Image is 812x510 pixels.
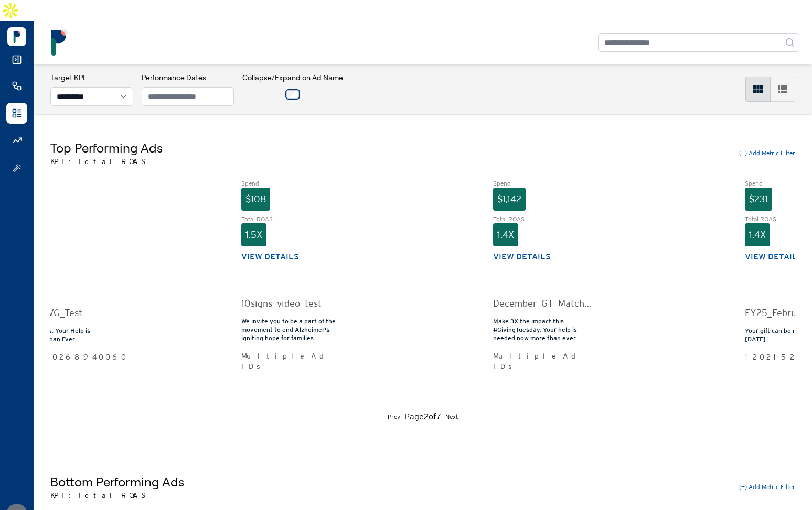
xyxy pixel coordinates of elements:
[142,72,234,83] h3: Performance Dates
[50,490,184,501] p: KPI: Total ROAS
[493,296,594,311] div: December_GT_Match_Control - Copy
[241,296,342,311] div: 10signs_video_test
[241,223,266,246] div: 1.5X
[404,410,441,423] div: Page 2 of 7
[445,410,458,423] button: Next
[241,317,342,342] div: We invite you to be a part of the movement to end Alzheimer's, igniting hope for families.
[241,188,270,211] div: $108
[739,483,795,491] button: (+) Add Metric Filter
[241,215,342,223] div: Total ROAS
[50,72,133,83] h3: Target KPI
[745,251,803,263] button: View details
[745,188,772,211] div: $231
[493,188,526,211] div: $1,142
[50,473,184,490] h5: Bottom Performing Ads
[241,179,342,188] div: Spend
[739,149,795,157] button: (+) Add Metric Filter
[388,410,400,423] button: Prev
[493,223,518,246] div: 1.4X
[493,351,594,372] div: Multiple Ad IDs
[46,29,72,56] img: logo
[241,351,342,372] div: Multiple Ad IDs
[50,156,163,167] p: KPI: Total ROAS
[493,215,594,223] div: Total ROAS
[242,72,343,83] h3: Collapse/Expand on Ad Name
[241,251,299,263] button: View details
[493,251,551,263] button: View details
[7,27,26,46] img: Logo
[493,179,594,188] div: Spend
[493,317,594,342] div: Make 3X the impact this #GivingTuesday. Your help is needed now more than ever.
[745,223,770,246] div: 1.4X
[50,139,163,156] h5: Top Performing Ads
